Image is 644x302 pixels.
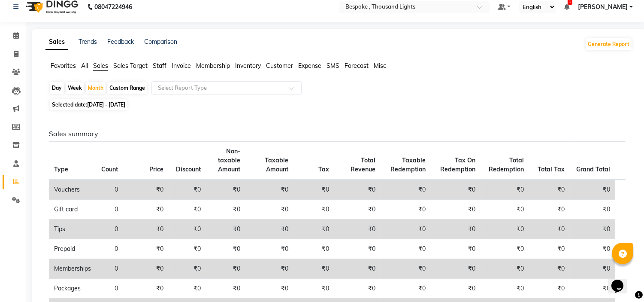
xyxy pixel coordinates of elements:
[87,101,125,108] span: [DATE] - [DATE]
[144,38,177,46] a: Comparison
[608,268,635,293] iframe: chat widget
[431,259,481,279] td: ₹0
[334,259,381,279] td: ₹0
[66,82,84,94] div: Week
[206,239,245,259] td: ₹0
[298,62,321,70] span: Expense
[50,82,64,94] div: Day
[266,62,293,70] span: Customer
[169,259,206,279] td: ₹0
[327,62,339,70] span: SMS
[293,259,334,279] td: ₹0
[123,279,169,299] td: ₹0
[293,279,334,299] td: ₹0
[54,165,68,173] span: Type
[245,180,293,200] td: ₹0
[49,259,96,279] td: Memberships
[481,239,529,259] td: ₹0
[245,220,293,239] td: ₹0
[374,62,386,70] span: Misc
[96,220,123,239] td: 0
[169,239,206,259] td: ₹0
[431,200,481,220] td: ₹0
[381,259,431,279] td: ₹0
[49,220,96,239] td: Tips
[334,279,381,299] td: ₹0
[169,279,206,299] td: ₹0
[293,200,334,220] td: ₹0
[96,180,123,200] td: 0
[529,220,570,239] td: ₹0
[206,220,245,239] td: ₹0
[96,279,123,299] td: 0
[334,180,381,200] td: ₹0
[113,62,148,70] span: Sales Target
[586,38,632,50] button: Generate Report
[334,220,381,239] td: ₹0
[293,220,334,239] td: ₹0
[218,147,240,173] span: Non-taxable Amount
[570,220,615,239] td: ₹0
[245,279,293,299] td: ₹0
[206,180,245,200] td: ₹0
[440,156,475,173] span: Tax On Redemption
[570,259,615,279] td: ₹0
[50,99,127,110] span: Selected date:
[529,279,570,299] td: ₹0
[431,180,481,200] td: ₹0
[529,239,570,259] td: ₹0
[49,130,626,138] h6: Sales summary
[79,38,97,46] a: Trends
[96,239,123,259] td: 0
[107,38,134,46] a: Feedback
[570,279,615,299] td: ₹0
[570,200,615,220] td: ₹0
[245,239,293,259] td: ₹0
[153,62,166,70] span: Staff
[96,200,123,220] td: 0
[172,62,191,70] span: Invoice
[351,156,375,173] span: Total Revenue
[529,180,570,200] td: ₹0
[293,239,334,259] td: ₹0
[481,200,529,220] td: ₹0
[381,279,431,299] td: ₹0
[51,62,76,70] span: Favorites
[123,220,169,239] td: ₹0
[45,34,68,50] a: Sales
[381,220,431,239] td: ₹0
[564,3,569,11] a: 1
[206,279,245,299] td: ₹0
[431,220,481,239] td: ₹0
[345,62,369,70] span: Forecast
[235,62,261,70] span: Inventory
[570,180,615,200] td: ₹0
[481,279,529,299] td: ₹0
[169,200,206,220] td: ₹0
[481,180,529,200] td: ₹0
[176,165,201,173] span: Discount
[149,165,163,173] span: Price
[390,156,426,173] span: Taxable Redemption
[265,156,288,173] span: Taxable Amount
[381,239,431,259] td: ₹0
[431,239,481,259] td: ₹0
[123,259,169,279] td: ₹0
[196,62,230,70] span: Membership
[578,3,628,12] span: [PERSON_NAME]
[293,180,334,200] td: ₹0
[576,165,610,173] span: Grand Total
[529,259,570,279] td: ₹0
[381,180,431,200] td: ₹0
[49,200,96,220] td: Gift card
[93,62,108,70] span: Sales
[481,220,529,239] td: ₹0
[123,200,169,220] td: ₹0
[169,180,206,200] td: ₹0
[49,180,96,200] td: Vouchers
[245,259,293,279] td: ₹0
[245,200,293,220] td: ₹0
[169,220,206,239] td: ₹0
[334,239,381,259] td: ₹0
[538,165,565,173] span: Total Tax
